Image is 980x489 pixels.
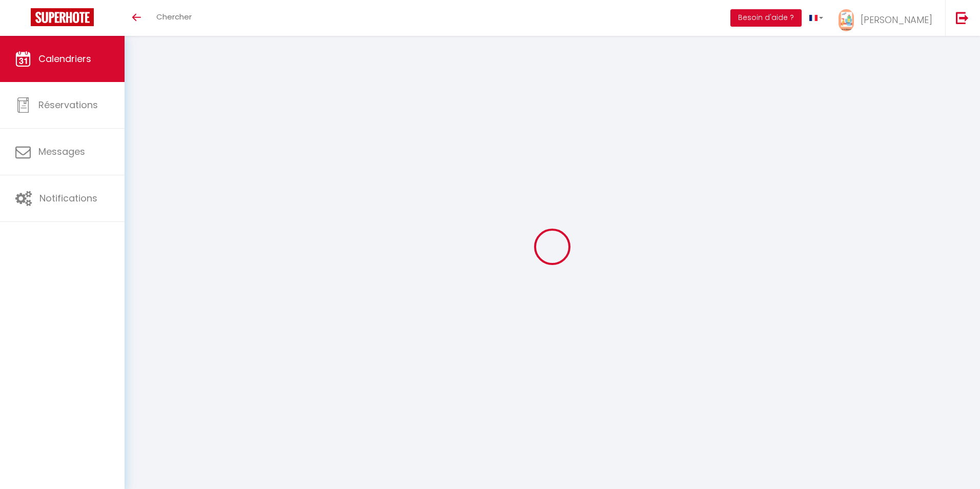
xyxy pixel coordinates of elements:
[39,192,97,205] span: Notifications
[861,13,932,26] span: [PERSON_NAME]
[730,9,802,27] button: Besoin d'aide ?
[839,9,854,31] img: ...
[31,8,94,26] img: Super Booking
[38,98,98,111] span: Réservations
[156,11,192,22] span: Chercher
[38,145,85,158] span: Messages
[956,11,969,24] img: logout
[38,52,91,65] span: Calendriers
